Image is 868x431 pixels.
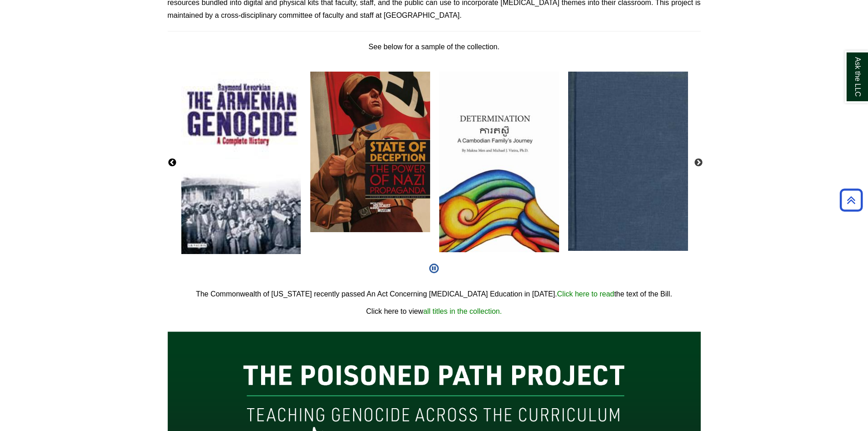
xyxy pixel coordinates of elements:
p: See below for a sample of the collection. [168,41,701,53]
span: Click here to view [366,307,502,315]
img: Teaching, Learning, and the Holocaust [564,67,693,255]
span: The Commonwealth of [US_STATE] recently passed An Act Concerning [MEDICAL_DATA] Education in [DAT... [196,290,672,298]
a: Click here to read [557,290,614,298]
a: all titles in the collection [423,307,500,315]
div: This box contains rotating images [177,67,692,259]
a: Back to Top [837,194,866,206]
img: State of Deception [306,67,435,237]
button: Pause [426,259,442,279]
button: Next [694,158,703,167]
span: . [500,307,502,315]
img: Determination [435,67,564,256]
img: The Armenian Genocide [177,67,305,259]
button: Previous [168,158,177,167]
